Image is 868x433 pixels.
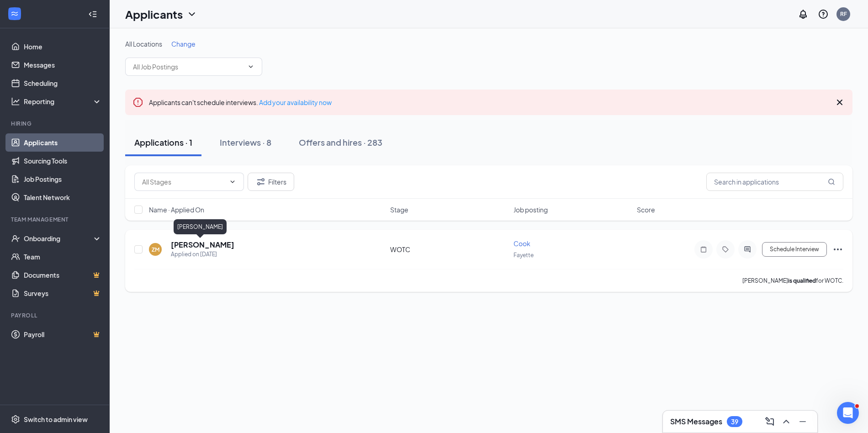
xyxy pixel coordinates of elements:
[731,418,738,426] div: 39
[11,312,100,319] div: Payroll
[24,234,94,243] div: Onboarding
[798,9,809,20] svg: Notifications
[828,178,835,185] svg: MagnifyingGlass
[171,250,234,259] div: Applied on [DATE]
[781,416,792,427] svg: ChevronUp
[24,266,102,284] a: DocumentsCrown
[11,97,20,106] svg: Analysis
[133,62,243,72] input: All Job Postings
[24,56,102,74] a: Messages
[248,173,294,191] button: Filter Filters
[762,414,777,429] button: ComposeMessage
[795,414,810,429] button: Minimize
[125,6,183,22] h1: Applicants
[513,239,530,248] span: Cook
[24,37,102,56] a: Home
[134,137,192,148] div: Applications · 1
[299,137,382,148] div: Offers and hires · 283
[255,176,266,187] svg: Filter
[840,10,847,18] div: RF
[220,137,271,148] div: Interviews · 8
[832,244,843,255] svg: Ellipses
[742,246,753,253] svg: ActiveChat
[24,74,102,92] a: Scheduling
[720,246,731,253] svg: Tag
[171,40,196,48] span: Change
[788,277,816,284] b: is qualified
[11,216,100,223] div: Team Management
[24,415,88,424] div: Switch to admin view
[11,415,20,424] svg: Settings
[24,97,102,106] div: Reporting
[11,234,20,243] svg: UserCheck
[125,40,162,48] span: All Locations
[706,173,843,191] input: Search in applications
[24,248,102,266] a: Team
[149,98,332,106] span: Applicants can't schedule interviews.
[670,417,722,427] h3: SMS Messages
[834,97,845,108] svg: Cross
[132,97,143,108] svg: Error
[259,98,332,106] a: Add your availability now
[779,414,794,429] button: ChevronUp
[637,205,655,214] span: Score
[24,133,102,152] a: Applicants
[24,188,102,206] a: Talent Network
[24,170,102,188] a: Job Postings
[10,9,19,18] svg: WorkstreamLogo
[698,246,709,253] svg: Note
[247,63,254,70] svg: ChevronDown
[24,325,102,343] a: PayrollCrown
[149,205,204,214] span: Name · Applied On
[171,240,234,250] h5: [PERSON_NAME]
[390,245,508,254] div: WOTC
[24,152,102,170] a: Sourcing Tools
[390,205,408,214] span: Stage
[142,177,225,187] input: All Stages
[11,120,100,127] div: Hiring
[764,416,775,427] svg: ComposeMessage
[229,178,236,185] svg: ChevronDown
[174,219,227,234] div: [PERSON_NAME]
[837,402,859,424] iframe: Intercom live chat
[818,9,829,20] svg: QuestionInfo
[762,242,827,257] button: Schedule Interview
[742,277,843,285] p: [PERSON_NAME] for WOTC.
[186,9,197,20] svg: ChevronDown
[513,252,534,259] span: Fayette
[88,10,97,19] svg: Collapse
[152,246,159,253] div: ZM
[797,416,808,427] svg: Minimize
[24,284,102,302] a: SurveysCrown
[513,205,548,214] span: Job posting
